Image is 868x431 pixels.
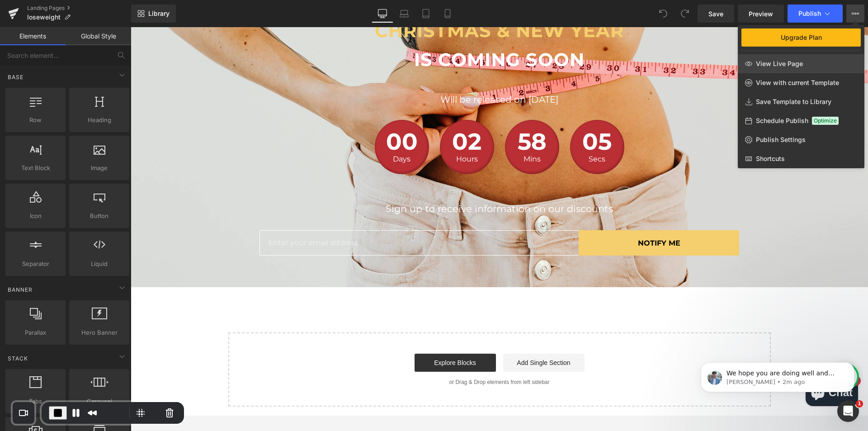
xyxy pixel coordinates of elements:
[66,27,131,45] a: Global Style
[708,9,723,19] span: Save
[756,136,806,144] span: Publish Settings
[788,5,843,23] button: Publish
[7,73,24,81] span: Base
[320,103,353,128] span: 02
[654,5,672,23] button: Undo
[385,128,418,136] span: Mins
[385,103,418,128] span: 58
[450,128,483,136] span: Secs
[372,5,393,23] a: Desktop
[676,5,694,23] button: Redo
[129,174,609,189] p: Sign up to receive information on our discounts
[756,155,785,163] span: Shortcuts
[27,5,131,12] a: Landing Pages
[131,5,176,23] a: New Library
[112,352,626,358] p: or Drag & Drop elements from left sidebar
[393,5,415,23] a: Laptop
[284,327,365,345] a: Explore Blocks
[812,117,839,125] span: Optimize
[72,397,127,406] span: Carousel
[837,400,859,422] iframe: Intercom live chat
[72,211,127,221] span: Button
[756,79,839,87] span: View with current Template
[255,103,288,128] span: 00
[129,203,448,228] input: Enter your email address
[846,5,864,23] button: Upgrade PlanView Live PageView with current TemplateSave Template to LibrarySchedule PublishOptim...
[8,211,63,221] span: Icon
[72,115,127,125] span: Heading
[8,115,63,125] span: Row
[8,328,63,337] span: Parallax
[798,10,821,17] span: Publish
[756,117,808,125] span: Schedule Publish
[687,343,868,407] iframe: Intercom notifications message
[448,203,609,228] button: Notify me
[856,400,863,407] span: 1
[72,328,127,337] span: Hero Banner
[7,354,29,363] span: Stack
[8,163,63,173] span: Text Block
[27,14,61,21] span: loseweight
[415,5,437,23] a: Tablet
[8,259,63,269] span: Separator
[781,34,822,41] span: Upgrade Plan
[756,60,803,68] span: View Live Page
[672,352,730,381] inbox-online-store-chat: Shopify online store chat
[255,128,288,136] span: Days
[373,327,454,345] a: Add Single Section
[437,5,458,23] a: Mobile
[450,103,483,128] span: 05
[320,128,353,136] span: Hours
[8,397,63,406] span: Tabs
[756,98,831,106] span: Save Template to Library
[72,259,127,269] span: Liquid
[72,163,127,173] span: Image
[283,21,454,43] strong: IS COMING SOON
[738,5,784,23] a: Preview
[148,9,170,18] span: Library
[7,285,33,294] span: Banner
[749,9,773,19] span: Preview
